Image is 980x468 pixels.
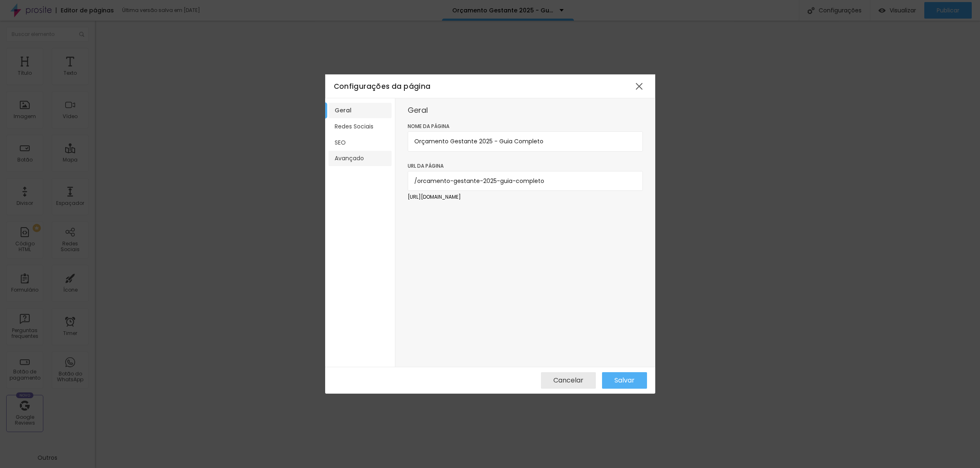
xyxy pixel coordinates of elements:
[553,377,583,384] span: Cancelar
[408,123,449,130] span: Nome da página
[328,119,392,134] li: Redes Sociais
[334,81,431,91] span: Configurações da página
[541,372,596,389] button: Cancelar
[328,103,392,118] li: Geral
[328,151,392,166] li: Avançado
[328,135,392,150] li: SEO
[614,377,635,384] span: Salvar
[408,162,444,169] span: URL da página
[408,107,643,114] div: Geral
[602,372,647,389] button: Salvar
